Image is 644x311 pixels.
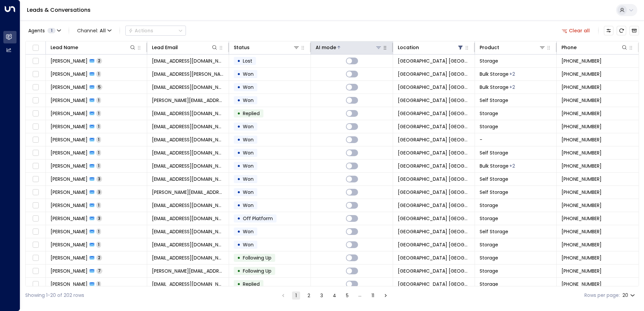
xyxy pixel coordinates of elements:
span: Octavia Velasquez [51,110,88,117]
span: 1 [96,124,101,129]
div: • [237,68,240,80]
span: +447702746577 [561,136,602,143]
span: Toggle select row [31,83,40,92]
span: +447933859324 [561,163,602,169]
div: Product [480,43,499,51]
div: 20 [622,290,636,300]
label: Rows per page: [584,292,620,299]
span: Space Station Kings Heath [398,202,470,209]
button: Agents1 [25,26,63,35]
span: Channel: [74,26,114,35]
div: Product [480,43,546,51]
span: Agents [28,28,45,33]
span: Quinlan Vincent [51,281,88,287]
button: page 1 [292,291,300,300]
button: Go to page 2 [305,291,313,300]
span: Toggle select row [31,136,40,144]
span: Space Station Kings Heath [398,110,470,117]
button: Go to page 3 [318,291,326,300]
span: john.charles77@outlook.com [152,189,224,196]
div: Container Storage,Self Storage [509,84,515,91]
span: 7 [96,268,102,274]
span: Won [243,71,254,77]
span: 3 [96,215,102,221]
span: 1 [96,150,101,155]
span: Toggle select row [31,254,40,262]
span: +447852368196 [561,189,602,196]
button: Actions [125,26,186,36]
span: Toggle select row [31,57,40,65]
div: Lead Name [51,43,78,51]
span: Toggle select row [31,214,40,223]
span: George Gossage [51,97,88,104]
span: 1 [96,229,101,234]
div: Container Storage,Self Storage [509,71,515,77]
span: Toggle select row [31,123,40,131]
button: Go to page 11 [369,291,377,300]
span: Won [243,189,254,196]
span: Space Station Kings Heath [398,71,470,77]
span: Self Storage [480,176,508,182]
span: 1 [96,163,101,169]
span: All [100,28,106,33]
span: Space Station Kings Heath [398,163,470,169]
span: Toggle select row [31,280,40,288]
span: Toggle select row [31,188,40,197]
div: • [237,278,240,290]
span: Space Station Kings Heath [398,123,470,130]
div: Actions [128,28,153,34]
span: madelainehanlon@aol.co.uk [152,58,224,64]
span: Self Storage [480,97,508,104]
span: Gray Beck [51,202,88,209]
span: Storage [480,254,498,261]
span: Won [243,176,254,182]
div: • [237,121,240,132]
div: • [237,95,240,106]
span: Mark Wilson [51,228,88,235]
div: • [237,226,240,237]
span: Toggle select all [31,44,40,52]
span: +447194398544 [561,202,602,209]
div: … [356,291,364,300]
span: Bulk Storage [480,71,509,77]
span: Won [243,84,254,91]
span: motiakaur137@hotmail.com [152,163,224,169]
button: Go to next page [382,291,390,300]
span: +447305395090 [561,97,602,104]
span: +447972080344 [561,215,602,222]
div: Status [234,43,250,51]
span: sexomohe@gmail.com [152,281,224,287]
span: Space Station Kings Heath [398,189,470,196]
span: Space Station Kings Heath [398,149,470,156]
span: Space Station Kings Heath [398,268,470,274]
span: Storage [480,58,498,64]
span: +447984498740 [561,84,602,91]
span: +447478676701 [561,281,602,287]
span: Lost [243,58,252,64]
div: • [237,239,240,250]
span: markwilson@gmail.com [152,228,224,235]
div: Lead Email [152,43,178,51]
span: Storage [480,123,498,130]
span: Sean Walker [51,136,88,143]
span: Won [243,163,254,169]
div: • [237,108,240,119]
td: - [475,133,557,146]
span: Space Station Kings Heath [398,215,470,222]
span: 1 [47,28,56,33]
div: Showing 1-20 of 202 rows [25,292,84,299]
span: Won [243,202,254,209]
span: laylaahasha12@icloud.com [152,84,224,91]
span: Space Station Kings Heath [398,176,470,182]
span: 1 [96,242,101,247]
span: Toggle select row [31,162,40,170]
span: Space Station Kings Heath [398,97,470,104]
span: Replied [243,281,260,287]
button: Go to page 5 [343,291,351,300]
div: AI mode [316,43,382,51]
div: Container Storage,Self Storage [509,163,515,169]
span: +447867375423 [561,241,602,248]
span: Deni Nair [51,176,88,182]
div: • [237,173,240,185]
span: Daniel Flavin [51,123,88,130]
